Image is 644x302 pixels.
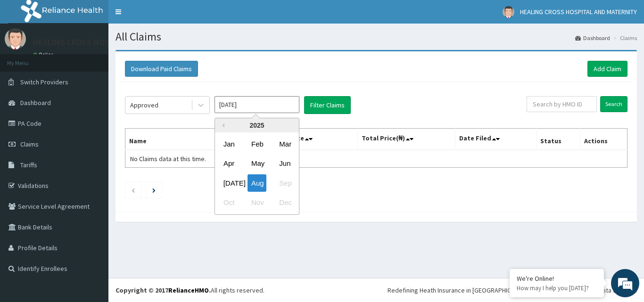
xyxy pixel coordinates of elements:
input: Select Month and Year [215,96,299,113]
span: Dashboard [20,98,51,107]
strong: Copyright © 2017 . [116,286,211,294]
span: No Claims data at this time. [130,155,206,163]
th: Status [537,129,580,150]
input: Search [600,96,627,112]
a: RelianceHMO [168,286,209,294]
img: User Image [5,28,26,49]
input: Search by HMO ID [527,96,597,112]
div: Approved [130,100,158,110]
div: month 2025-08 [215,134,299,212]
button: Previous Year [220,123,224,128]
div: Choose July 2025 [220,174,239,192]
th: Total Price(₦) [357,129,455,150]
a: Next page [152,186,156,194]
div: Choose March 2025 [275,135,294,153]
th: Actions [580,129,627,150]
button: Filter Claims [304,96,351,114]
div: Redefining Heath Insurance in [GEOGRAPHIC_DATA] using Telemedicine and Data Science! [388,286,637,295]
span: Switch Providers [20,78,68,86]
h1: All Claims [116,31,637,43]
footer: All rights reserved. [108,278,644,302]
span: Tariffs [20,161,37,169]
li: Claims [611,34,637,42]
div: Choose August 2025 [248,174,266,192]
div: Choose June 2025 [275,155,294,172]
img: User Image [503,6,514,18]
button: Download Paid Claims [125,61,198,77]
th: Date Filed [455,129,537,150]
a: Dashboard [575,34,610,42]
span: HEALING CROSS HOSPITAL AND MATERNITY [520,8,637,16]
a: Previous page [131,186,135,194]
div: We're Online! [517,274,597,283]
a: Online [33,51,56,58]
a: Add Claim [587,61,627,77]
div: Choose May 2025 [248,155,266,172]
div: Choose February 2025 [248,135,266,153]
div: Choose April 2025 [220,155,239,172]
th: Name [125,129,252,150]
p: How may I help you today? [517,284,597,292]
p: HEALING CROSS HOSPITAL AND MATERNITY [33,38,191,47]
span: Claims [20,140,39,148]
div: Choose January 2025 [220,135,239,153]
div: 2025 [215,118,299,132]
